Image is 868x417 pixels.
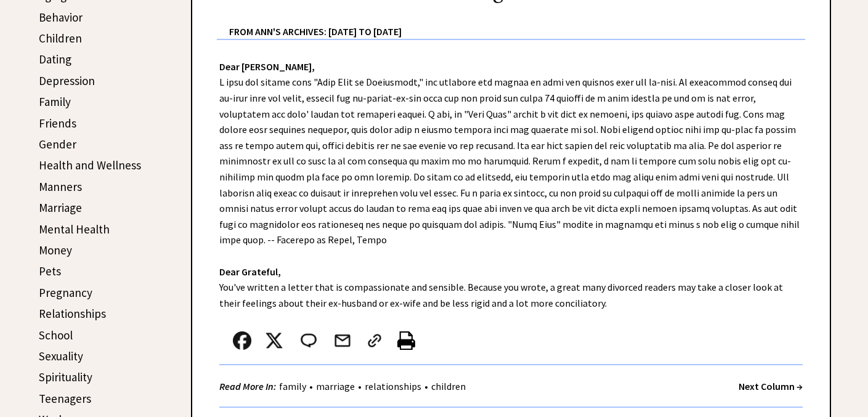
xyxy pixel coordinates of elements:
a: Mental Health [39,222,110,237]
img: x_small.png [265,331,283,350]
strong: Dear [PERSON_NAME], [219,60,315,73]
div: L ipsu dol sitame cons "Adip Elit se Doeiusmodt," inc utlabore etd magnaa en admi ven quisnos exe... [192,40,830,408]
img: mail.png [333,331,352,350]
a: Money [39,243,72,257]
strong: Dear Grateful, [219,265,281,278]
a: Next Column → [739,380,803,392]
a: Dating [39,52,71,67]
a: children [428,380,469,392]
a: Health and Wellness [39,158,141,172]
a: Sexuality [39,349,83,363]
img: printer%20icon.png [397,331,415,350]
a: family [276,380,309,392]
a: Children [39,31,82,46]
div: From Ann's Archives: [DATE] to [DATE] [229,6,805,39]
a: Teenagers [39,391,91,406]
a: Pregnancy [39,285,92,300]
a: Behavior [39,10,83,25]
div: • • • [219,379,469,394]
img: message_round%202.png [298,331,319,350]
a: Depression [39,73,95,88]
a: Relationships [39,306,106,321]
strong: Read More In: [219,380,276,392]
a: marriage [313,380,358,392]
a: School [39,328,73,342]
a: Gender [39,137,76,152]
a: Spirituality [39,370,92,384]
a: Friends [39,116,76,131]
a: relationships [362,380,424,392]
img: link_02.png [365,331,384,350]
a: Family [39,94,71,109]
a: Marriage [39,200,82,215]
a: Pets [39,264,61,278]
a: Manners [39,179,82,194]
img: facebook.png [233,331,251,350]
